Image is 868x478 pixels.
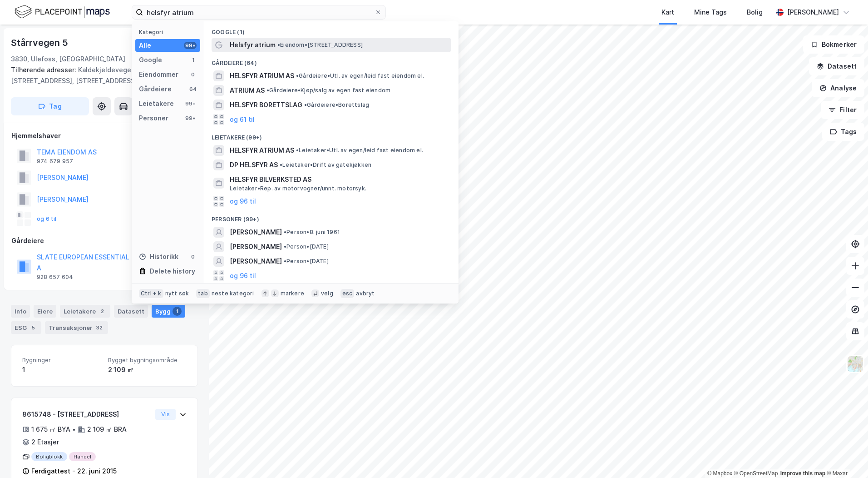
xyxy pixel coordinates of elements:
[296,147,299,154] span: •
[230,85,265,96] span: ATRIUM AS
[230,185,366,192] span: Leietaker • Rep. av motorvogner/unnt. motorsyk.
[150,266,195,277] div: Delete history
[734,470,778,477] a: OpenStreetMap
[821,101,864,119] button: Filter
[34,305,56,318] div: Eiere
[780,470,825,477] a: Improve this map
[230,256,282,267] span: [PERSON_NAME]
[37,158,73,165] div: 974 679 957
[184,115,197,122] div: 99+
[277,41,363,49] span: Eiendom • [STREET_ADDRESS]
[60,305,110,318] div: Leietakere
[11,66,78,74] span: Tilhørende adresser:
[108,364,187,375] div: 2 109 ㎡
[173,307,182,316] div: 1
[189,253,197,260] div: 0
[139,289,163,298] div: Ctrl + k
[284,243,329,250] span: Person • [DATE]
[31,437,59,448] div: 2 Etasjer
[296,72,299,79] span: •
[661,7,674,18] div: Kart
[184,42,197,49] div: 99+
[11,54,125,65] div: 3830, Ulefoss, [GEOGRAPHIC_DATA]
[184,100,197,107] div: 99+
[139,29,200,35] div: Kategori
[280,161,282,168] span: •
[284,229,340,236] span: Person • 8. juni 1961
[230,114,255,125] button: og 61 til
[72,426,76,433] div: •
[230,227,282,238] span: [PERSON_NAME]
[155,409,176,420] button: Vis
[114,305,148,318] div: Datasett
[204,21,459,38] div: Google (1)
[803,35,864,54] button: Bokmerker
[823,434,868,478] iframe: Chat Widget
[822,123,864,141] button: Tags
[230,159,278,170] span: DP HELSFYR AS
[356,290,375,297] div: avbryt
[847,355,864,373] img: Z
[284,258,329,265] span: Person • [DATE]
[230,145,294,156] span: HELSFYR ATRIUM AS
[707,470,732,477] a: Mapbox
[87,424,127,435] div: 2 109 ㎡ BRA
[296,72,424,80] span: Gårdeiere • Utl. av egen/leid fast eiendom el.
[230,100,302,110] span: HELSFYR BORETTSLAG
[11,235,197,246] div: Gårdeiere
[108,356,187,364] span: Bygget bygningsområde
[747,7,763,18] div: Bolig
[11,130,197,141] div: Hjemmelshaver
[204,209,459,225] div: Personer (99+)
[204,52,459,69] div: Gårdeiere (64)
[189,56,197,64] div: 1
[321,290,333,297] div: velg
[189,71,197,78] div: 0
[31,424,70,435] div: 1 675 ㎡ BYA
[230,241,282,252] span: [PERSON_NAME]
[809,57,864,75] button: Datasett
[139,69,178,80] div: Eiendommer
[45,321,108,334] div: Transaksjoner
[11,305,30,318] div: Info
[22,364,101,375] div: 1
[230,40,276,50] span: Helsfyr atrium
[31,466,117,477] div: Ferdigattest - 22. juni 2015
[139,251,178,262] div: Historikk
[22,409,152,420] div: 8615748 - [STREET_ADDRESS]
[139,40,151,51] div: Alle
[230,70,294,81] span: HELSFYR ATRIUM AS
[189,85,197,93] div: 64
[11,97,89,115] button: Tag
[266,87,390,94] span: Gårdeiere • Kjøp/salg av egen fast eiendom
[284,229,286,235] span: •
[340,289,355,298] div: esc
[304,101,369,109] span: Gårdeiere • Borettslag
[29,323,38,332] div: 5
[694,7,727,18] div: Mine Tags
[165,290,189,297] div: nytt søk
[11,35,70,50] div: Stårrvegen 5
[823,434,868,478] div: Kontrollprogram for chat
[230,174,448,185] span: HELSFYR BILVERKSTED AS
[196,289,210,298] div: tab
[280,161,371,169] span: Leietaker • Drift av gatekjøkken
[11,65,191,86] div: Kaldekjeldevegen 22c, [STREET_ADDRESS], [STREET_ADDRESS]
[230,270,256,281] button: og 96 til
[15,4,110,20] img: logo.f888ab2527a4732fd821a326f86c7f29.svg
[266,87,269,94] span: •
[22,356,101,364] span: Bygninger
[98,307,107,316] div: 2
[787,7,839,18] div: [PERSON_NAME]
[212,290,254,297] div: neste kategori
[152,305,185,318] div: Bygg
[11,321,41,334] div: ESG
[139,84,172,95] div: Gårdeiere
[139,55,162,65] div: Google
[277,41,280,48] span: •
[37,274,73,281] div: 928 657 604
[139,98,174,109] div: Leietakere
[143,5,375,19] input: Søk på adresse, matrikkel, gårdeiere, leietakere eller personer
[296,147,423,154] span: Leietaker • Utl. av egen/leid fast eiendom el.
[281,290,304,297] div: markere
